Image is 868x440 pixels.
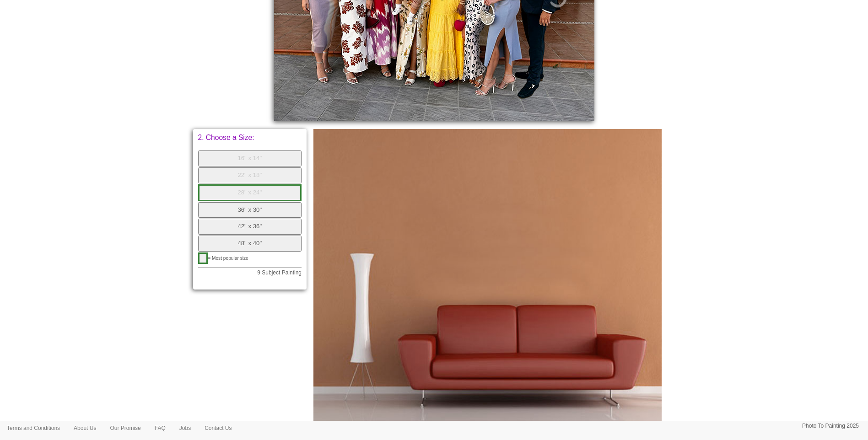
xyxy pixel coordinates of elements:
button: 36" x 30" [198,202,302,218]
a: FAQ [148,421,173,435]
span: = Most popular size [208,256,248,261]
button: 42" x 36" [198,219,302,235]
a: Contact Us [198,421,238,435]
a: Our Promise [103,421,147,435]
button: 28" x 24" [198,184,302,201]
button: 48" x 40" [198,236,302,252]
p: 9 Subject Painting [198,270,302,275]
button: 22" x 18" [198,167,302,183]
p: Photo To Painting 2025 [802,421,859,431]
a: Jobs [173,421,198,435]
img: Please click the buttons to see your painting on the wall [313,129,662,429]
button: 16" x 14" [198,150,302,166]
p: 2. Choose a Size: [198,134,302,141]
a: About Us [67,421,103,435]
